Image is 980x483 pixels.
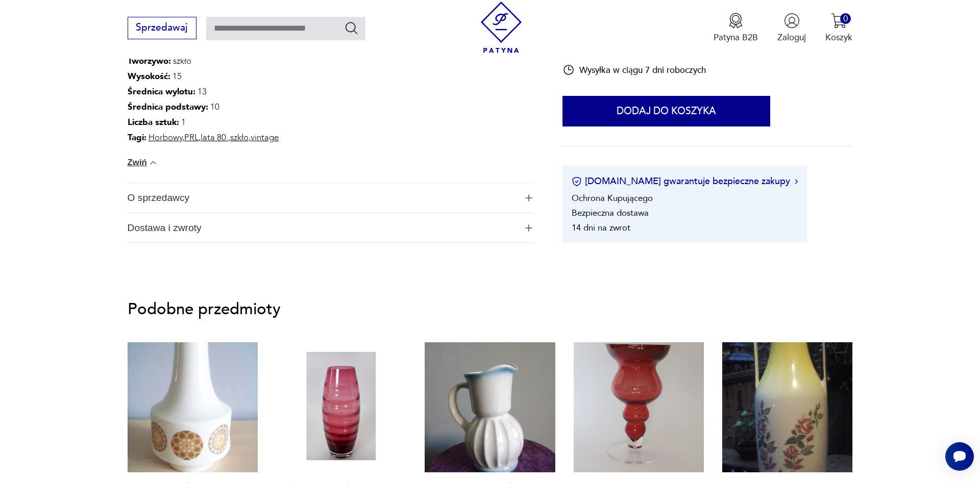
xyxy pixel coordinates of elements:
[128,132,146,143] b: Tagi:
[128,302,853,317] p: Podobne przedmioty
[128,116,179,128] b: Liczba sztuk:
[572,175,798,188] button: [DOMAIN_NAME] gwarantuje bezpieczne zakupy
[562,96,770,126] button: Dodaj do koszyka
[128,213,533,243] button: Ikona plusaDostawa i zwroty
[128,101,208,113] b: Średnica podstawy :
[784,13,800,29] img: Ikonka użytkownika
[128,84,279,99] p: 13
[572,207,649,219] li: Bezpieczna dostawa
[714,13,758,43] a: Ikona medaluPatyna B2B
[344,20,359,35] button: Szukaj
[128,183,517,213] span: O sprzedawcy
[562,64,706,76] div: Wysyłka w ciągu 7 dni roboczych
[825,13,852,43] button: 0Koszyk
[128,158,158,168] button: Zwiń
[840,13,851,24] div: 0
[184,132,199,143] a: PRL
[572,222,630,234] li: 14 dni na zwrot
[795,179,798,184] img: Ikona strzałki w prawo
[572,192,653,204] li: Ochrona Kupującego
[149,132,182,143] a: Horbowy
[128,55,171,67] b: Tworzywo :
[728,13,744,29] img: Ikona medalu
[525,224,532,232] img: Ikona plusa
[148,158,158,168] img: chevron down
[825,32,852,43] p: Koszyk
[476,2,527,53] img: Patyna - sklep z meblami i dekoracjami vintage
[230,132,249,143] a: szkło
[714,13,758,43] button: Patyna B2B
[945,442,974,471] iframe: Smartsupp widget button
[251,132,279,143] a: vintage
[128,70,170,82] b: Wysokość :
[777,32,806,43] p: Zaloguj
[831,13,847,29] img: Ikona koszyka
[128,183,533,213] button: Ikona plusaO sprzedawcy
[128,99,279,115] p: 10
[777,13,806,43] button: Zaloguj
[525,194,532,201] img: Ikona plusa
[128,213,517,243] span: Dostawa i zwroty
[201,132,228,143] a: lata 80.
[128,24,197,33] a: Sprzedawaj
[128,69,279,84] p: 15
[128,115,279,130] p: 1
[714,32,758,43] p: Patyna B2B
[128,54,279,69] p: szkło
[128,17,197,39] button: Sprzedawaj
[572,176,582,187] img: Ikona certyfikatu
[128,86,195,97] b: Średnica wylotu :
[128,130,279,145] p: , , , ,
